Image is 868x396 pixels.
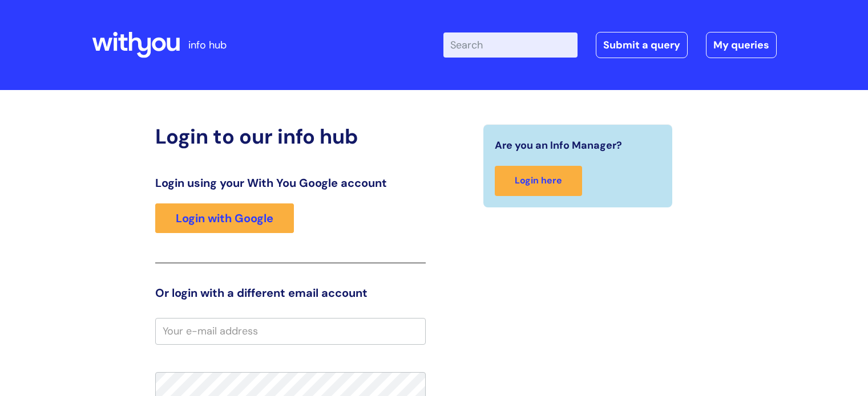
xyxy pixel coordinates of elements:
[596,32,688,58] a: Submit a query
[155,286,426,300] h3: Or login with a different email account
[495,136,622,154] span: Are you an Info Manager?
[706,32,777,58] a: My queries
[495,166,582,196] a: Login here
[155,124,426,149] h2: Login to our info hub
[155,176,426,190] h3: Login using your With You Google account
[155,203,294,233] a: Login with Google
[155,318,426,344] input: Your e-mail address
[188,36,227,54] p: info hub
[443,32,578,58] input: Search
